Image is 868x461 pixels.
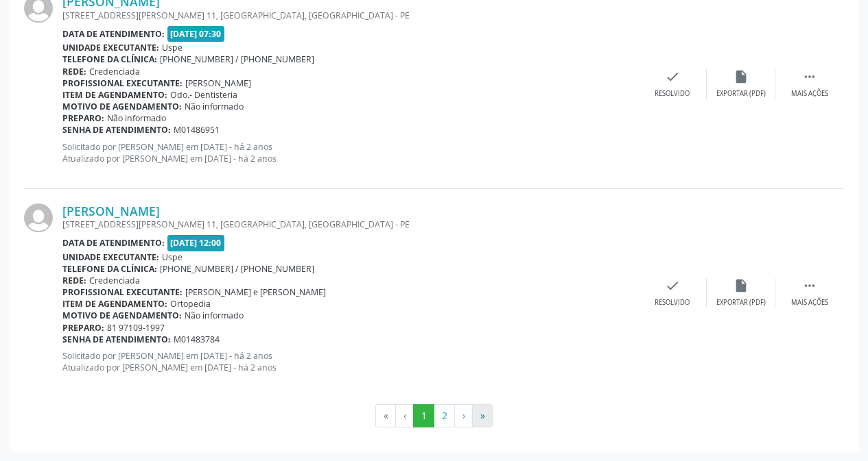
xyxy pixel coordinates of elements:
div: Resolvido [655,89,690,99]
span: [PERSON_NAME] [185,77,251,89]
i: insert_drive_file [734,278,749,293]
div: Exportar (PDF) [716,298,766,308]
b: Item de agendamento: [62,298,167,310]
i:  [802,278,817,293]
div: Exportar (PDF) [716,89,766,99]
div: Resolvido [655,298,690,308]
button: Go to page 2 [434,404,455,427]
ul: Pagination [24,404,844,427]
div: [STREET_ADDRESS][PERSON_NAME] 11, [GEOGRAPHIC_DATA], [GEOGRAPHIC_DATA] - PE [62,10,638,21]
span: [DATE] 07:30 [167,26,225,42]
b: Rede: [62,66,86,77]
span: Credenciada [89,66,140,77]
span: [PHONE_NUMBER] / [PHONE_NUMBER] [160,263,314,275]
b: Telefone da clínica: [62,263,157,275]
b: Data de atendimento: [62,237,165,249]
b: Rede: [62,275,86,286]
b: Preparo: [62,322,104,334]
span: Não informado [185,310,244,321]
b: Item de agendamento: [62,89,167,101]
b: Senha de atendimento: [62,124,171,136]
span: [DATE] 12:00 [167,235,225,251]
span: Credenciada [89,275,140,286]
b: Senha de atendimento: [62,334,171,345]
b: Motivo de agendamento: [62,101,182,112]
span: Uspe [162,42,183,53]
i: insert_drive_file [734,69,749,84]
a: [PERSON_NAME] [62,203,160,219]
b: Profissional executante: [62,77,183,89]
b: Motivo de agendamento: [62,310,182,321]
div: Mais ações [791,89,828,99]
span: [PERSON_NAME] e [PERSON_NAME] [185,286,326,298]
button: Go to last page [472,404,493,427]
span: 81 97109-1997 [107,322,165,334]
span: M01486951 [174,124,220,136]
img: img [24,203,53,232]
span: M01483784 [174,334,220,345]
span: Ortopedia [170,298,211,310]
b: Telefone da clínica: [62,53,157,65]
p: Solicitado por [PERSON_NAME] em [DATE] - há 2 anos Atualizado por [PERSON_NAME] em [DATE] - há 2 ... [62,141,638,164]
i: check [665,69,680,84]
b: Data de atendimento: [62,28,165,40]
button: Go to next page [454,404,473,427]
span: Uspe [162,251,183,263]
i:  [802,69,817,84]
span: Não informado [185,101,244,112]
p: Solicitado por [PERSON_NAME] em [DATE] - há 2 anos Atualizado por [PERSON_NAME] em [DATE] - há 2 ... [62,350,638,373]
i: check [665,278,680,293]
div: Mais ações [791,298,828,308]
span: Odo.- Dentisteria [170,89,237,101]
b: Preparo: [62,112,104,124]
span: Não informado [107,112,166,124]
b: Unidade executante: [62,251,159,263]
span: [PHONE_NUMBER] / [PHONE_NUMBER] [160,53,314,65]
b: Unidade executante: [62,42,159,53]
div: [STREET_ADDRESS][PERSON_NAME] 11, [GEOGRAPHIC_DATA], [GEOGRAPHIC_DATA] - PE [62,219,638,230]
button: Go to page 1 [413,404,434,427]
b: Profissional executante: [62,286,183,298]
